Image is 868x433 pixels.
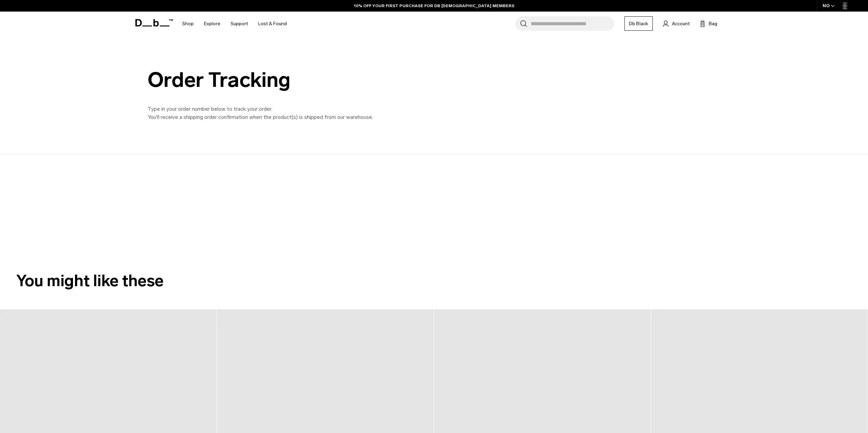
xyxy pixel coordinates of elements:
[354,3,514,9] a: 10% OFF YOUR FIRST PURCHASE FOR DB [DEMOGRAPHIC_DATA] MEMBERS
[142,154,347,250] iframe: Ingrid delivery tracking widget main iframe
[700,19,717,28] button: Bag
[148,68,455,91] div: Order Tracking
[624,16,653,31] a: Db Black
[663,19,690,28] a: Account
[258,12,287,36] a: Lost & Found
[182,12,194,36] a: Shop
[672,20,690,27] span: Account
[177,12,292,36] nav: Main Navigation
[231,12,248,36] a: Support
[148,105,455,121] p: Type in your order number below to track your order. You'll receive a shipping order confirmation...
[204,12,220,36] a: Explore
[709,20,717,27] span: Bag
[16,269,852,293] h2: You might like these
